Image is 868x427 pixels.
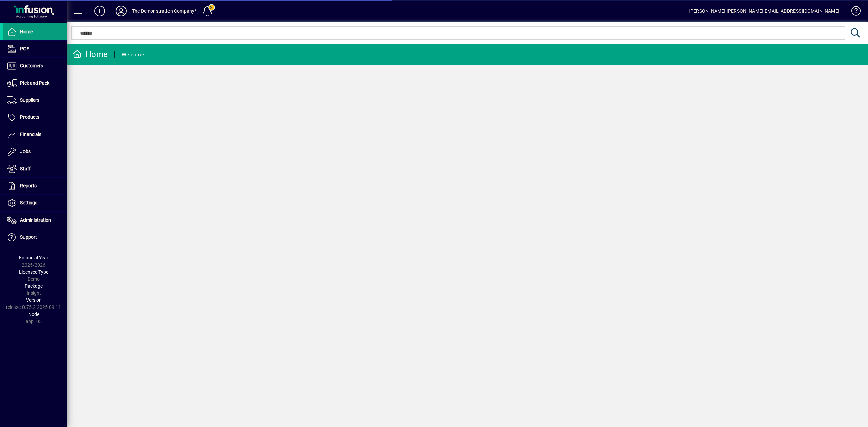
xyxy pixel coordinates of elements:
[3,143,67,160] a: Jobs
[3,160,67,177] a: Staff
[3,58,67,75] a: Customers
[26,297,42,303] span: Version
[3,75,67,92] a: Pick and Pack
[132,6,197,16] div: The Demonstration Company*
[20,97,39,103] span: Suppliers
[20,46,29,51] span: POS
[20,29,33,34] span: Home
[20,114,39,120] span: Products
[20,217,51,223] span: Administration
[689,6,839,16] div: [PERSON_NAME] [PERSON_NAME][EMAIL_ADDRESS][DOMAIN_NAME]
[20,200,37,205] span: Settings
[20,234,37,240] span: Support
[20,149,31,154] span: Jobs
[20,183,37,188] span: Reports
[3,229,67,246] a: Support
[3,178,67,194] a: Reports
[19,255,48,260] span: Financial Year
[3,41,67,57] a: POS
[72,49,108,60] div: Home
[20,132,41,137] span: Financials
[20,80,49,86] span: Pick and Pack
[122,49,144,60] div: Welcome
[3,92,67,109] a: Suppliers
[3,212,67,229] a: Administration
[846,1,860,23] a: Knowledge Base
[20,63,43,68] span: Customers
[3,109,67,126] a: Products
[89,5,110,17] button: Add
[19,269,48,275] span: Licensee Type
[3,126,67,143] a: Financials
[3,195,67,211] a: Settings
[25,283,43,289] span: Package
[110,5,132,17] button: Profile
[28,312,39,317] span: Node
[20,166,31,171] span: Staff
